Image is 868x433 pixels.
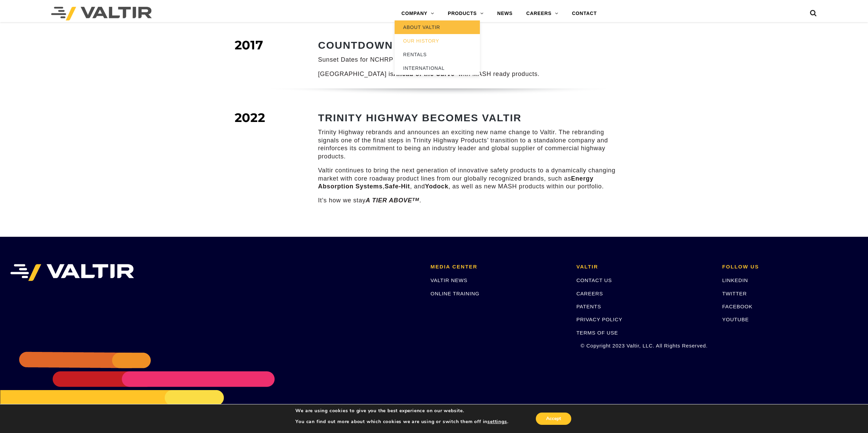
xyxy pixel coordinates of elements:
em: Ahead of the Curve [394,71,455,77]
sup: TM [412,197,419,202]
a: ONLINE TRAINING [430,291,479,296]
a: VALTIR NEWS [430,277,467,283]
a: YOUTUBE [722,316,749,322]
a: COMPANY [395,7,441,20]
strong: Safe-Hit [385,183,410,190]
h2: MEDIA CENTER [430,264,566,270]
a: PRIVACY POLICY [576,316,622,322]
a: OUR HISTORY [395,34,480,48]
p: It’s how we stay . [318,197,620,204]
a: PRODUCTS [441,7,490,20]
button: Accept [536,413,571,425]
a: CONTACT [565,7,604,20]
p: We are using cookies to give you the best experience on our website. [295,408,508,414]
sup: ® [455,70,458,75]
img: VALTIR [10,264,134,281]
a: FACEBOOK [722,304,752,309]
a: CONTACT US [576,277,612,283]
strong: TRINITY HIGHWAY BECOMES VALTIR [318,112,522,123]
em: A TIER ABOVE [366,197,419,204]
p: [GEOGRAPHIC_DATA] is with MASH ready products. [318,70,620,78]
a: CAREERS [576,291,603,296]
span: 2022 [235,110,265,125]
a: TERMS OF USE [576,330,618,336]
p: Valtir continues to bring the next generation of innovative safety products to a dynamically chan... [318,167,620,190]
img: Valtir [51,7,152,20]
button: settings [487,419,507,425]
h2: FOLLOW US [722,264,858,270]
p: Trinity Highway rebrands and announces an exciting new name change to Valtir. The rebranding sign... [318,128,620,160]
p: © Copyright 2023 Valtir, LLC. All Rights Reserved. [576,342,712,350]
p: You can find out more about which cookies we are using or switch them off in . [295,419,508,425]
a: RENTALS [395,48,480,61]
a: TWITTER [722,291,747,296]
h2: VALTIR [576,264,712,270]
p: Sunset Dates for NCHRP Report 350 to MASH begins. [318,56,620,64]
a: LINKEDIN [722,277,748,283]
span: 2017 [235,37,263,52]
a: CAREERS [519,7,565,20]
a: INTERNATIONAL [395,61,480,75]
a: PATENTS [576,304,601,309]
strong: Yodock [425,183,448,190]
strong: COUNTDOWN TO MASH [318,40,448,51]
a: ABOUT VALTIR [395,20,480,34]
a: NEWS [490,7,519,20]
